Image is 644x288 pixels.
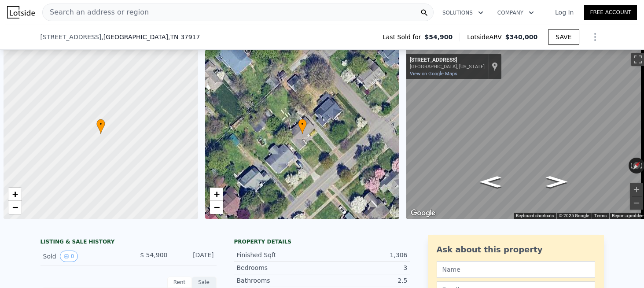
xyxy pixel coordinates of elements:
[322,263,408,272] div: 3
[237,263,322,272] div: Bedrooms
[210,201,223,214] a: Zoom out
[96,120,105,128] span: •
[490,5,541,21] button: Company
[140,251,167,258] span: $ 54,900
[630,196,643,210] button: Zoom out
[237,276,322,285] div: Bathrooms
[629,158,633,174] button: Rotate counterclockwise
[175,251,214,262] div: [DATE]
[298,120,307,128] span: •
[537,174,577,190] path: Go Northeast, Fairmont Blvd
[60,251,78,262] button: View historical data
[425,33,453,41] span: $54,900
[584,5,637,20] a: Free Account
[192,277,217,288] div: Sale
[594,213,607,218] a: Terms (opens in new tab)
[516,213,554,219] button: Keyboard shortcuts
[322,251,408,259] div: 1,306
[435,5,490,21] button: Solutions
[210,188,223,201] a: Zoom in
[234,238,410,245] div: Property details
[12,202,18,213] span: −
[492,62,498,71] a: Show location on map
[213,202,219,213] span: −
[437,244,595,256] div: Ask about this property
[40,33,102,41] span: [STREET_ADDRESS]
[437,261,595,278] input: Name
[7,6,35,18] img: Lotside
[12,188,18,199] span: +
[383,33,425,41] span: Last Sold for
[630,183,643,196] button: Zoom in
[410,71,457,77] a: View on Google Maps
[8,188,22,201] a: Zoom in
[545,8,584,17] a: Log In
[168,33,200,41] span: , TN 37917
[96,119,105,134] div: •
[629,158,644,174] button: Reset the view
[505,33,538,41] span: $340,000
[101,33,200,41] span: , [GEOGRAPHIC_DATA]
[167,277,192,288] div: Rent
[40,238,217,247] div: LISTING & SALE HISTORY
[471,174,511,190] path: Go Southwest, Fairmont Blvd
[298,119,307,134] div: •
[213,188,219,199] span: +
[322,276,408,285] div: 2.5
[237,251,322,259] div: Finished Sqft
[8,201,22,214] a: Zoom out
[586,28,604,46] button: Show Options
[548,29,579,45] button: SAVE
[43,7,149,18] span: Search an address or region
[410,57,485,64] div: [STREET_ADDRESS]
[43,251,121,262] div: Sold
[467,33,505,41] span: Lotside ARV
[408,207,438,219] a: Open this area in Google Maps (opens a new window)
[410,64,485,70] div: [GEOGRAPHIC_DATA], [US_STATE]
[408,207,438,219] img: Google
[559,213,589,218] span: © 2025 Google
